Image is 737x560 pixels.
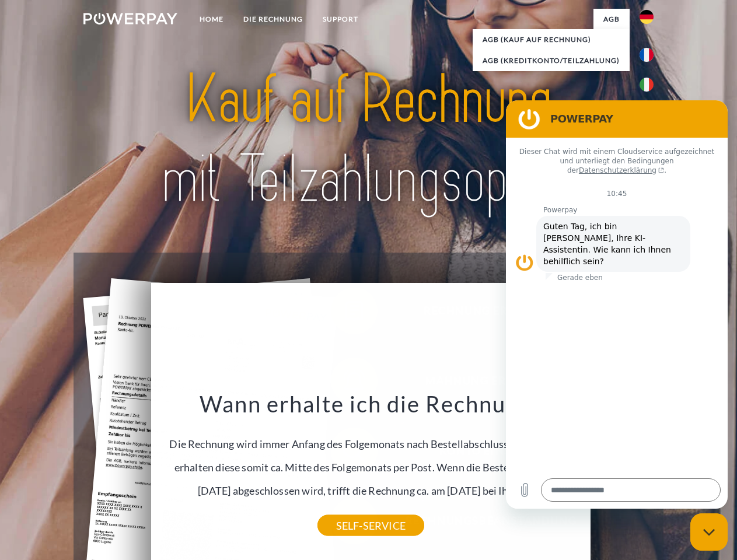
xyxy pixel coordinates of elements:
[473,50,630,71] a: AGB (Kreditkonto/Teilzahlung)
[190,9,233,30] a: Home
[158,390,584,526] div: Die Rechnung wird immer Anfang des Folgemonats nach Bestellabschluss generiert. Sie erhalten dies...
[593,9,630,30] a: agb
[640,48,654,62] img: fr
[83,13,177,24] img: logo-powerpay-white.svg
[111,56,626,223] img: title-powerpay_de.svg
[313,9,368,30] a: SUPPORT
[690,513,728,551] iframe: Schaltfläche zum Öffnen des Messaging-Fensters; Konversation läuft
[640,10,654,24] img: de
[233,9,313,30] a: DIE RECHNUNG
[473,29,630,50] a: AGB (Kauf auf Rechnung)
[506,100,728,509] iframe: Messaging-Fenster
[640,78,654,92] img: it
[317,515,424,536] a: SELF-SERVICE
[158,390,584,418] h3: Wann erhalte ich die Rechnung?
